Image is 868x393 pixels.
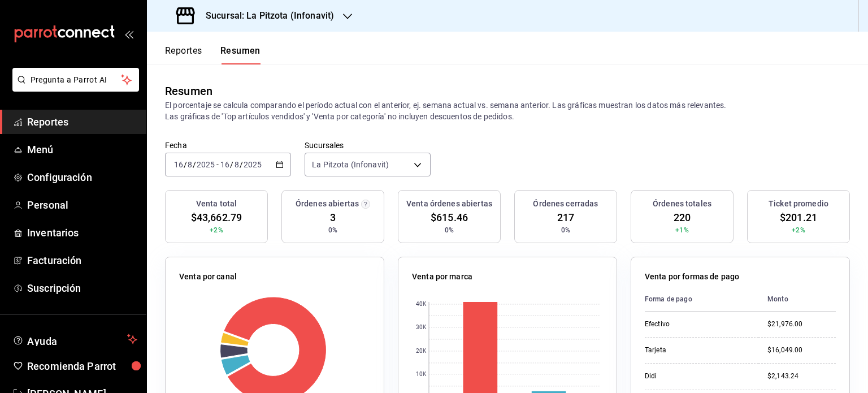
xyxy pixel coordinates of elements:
[187,160,193,169] input: --
[296,198,359,210] h3: Órdenes abiertas
[165,83,212,100] div: Resumen
[179,271,237,283] p: Venta por canal
[220,160,230,169] input: --
[557,210,574,225] span: 217
[445,225,454,235] span: 0%
[165,141,291,149] label: Fecha
[533,198,598,210] h3: Órdenes cerradas
[243,160,262,169] input: ----
[645,372,749,381] div: Didi
[12,68,139,92] button: Pregunta a Parrot AI
[196,198,237,210] h3: Venta total
[416,372,427,378] text: 10K
[165,45,261,64] div: navigation tabs
[645,271,739,283] p: Venta por formas de pago
[210,225,223,235] span: +2%
[193,160,196,169] span: /
[124,29,133,38] button: open_drawer_menu
[27,114,137,129] span: Reportes
[645,346,749,355] div: Tarjeta
[220,45,261,64] button: Resumen
[8,82,139,94] a: Pregunta a Parrot AI
[197,9,334,23] h3: Sucursal: La Pitzota (Infonavit)
[328,225,337,235] span: 0%
[27,225,137,240] span: Inventarios
[305,141,431,149] label: Sucursales
[27,170,137,185] span: Configuración
[561,225,570,235] span: 0%
[416,325,427,331] text: 30K
[196,160,215,169] input: ----
[27,253,137,268] span: Facturación
[674,210,691,225] span: 220
[780,210,817,225] span: $201.21
[416,348,427,355] text: 20K
[230,160,233,169] span: /
[767,319,836,329] div: $21,976.00
[27,142,137,157] span: Menú
[216,160,219,169] span: -
[792,225,805,235] span: +2%
[406,198,492,210] h3: Venta órdenes abiertas
[165,100,850,122] p: El porcentaje se calcula comparando el período actual con el anterior, ej. semana actual vs. sema...
[240,160,243,169] span: /
[173,160,184,169] input: --
[234,160,240,169] input: --
[431,210,468,225] span: $615.46
[767,372,836,381] div: $2,143.24
[653,198,711,210] h3: Órdenes totales
[27,197,137,213] span: Personal
[645,287,758,312] th: Forma de pago
[27,280,137,296] span: Suscripción
[31,74,121,86] span: Pregunta a Parrot AI
[758,287,836,312] th: Monto
[165,45,202,64] button: Reportes
[416,301,427,308] text: 40K
[675,225,688,235] span: +1%
[645,319,749,329] div: Efectivo
[27,359,137,374] span: Recomienda Parrot
[312,159,389,170] span: La Pitzota (Infonavit)
[330,210,336,225] span: 3
[412,271,472,283] p: Venta por marca
[27,332,123,346] span: Ayuda
[769,198,828,210] h3: Ticket promedio
[184,160,187,169] span: /
[191,210,242,225] span: $43,662.79
[767,346,836,355] div: $16,049.00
